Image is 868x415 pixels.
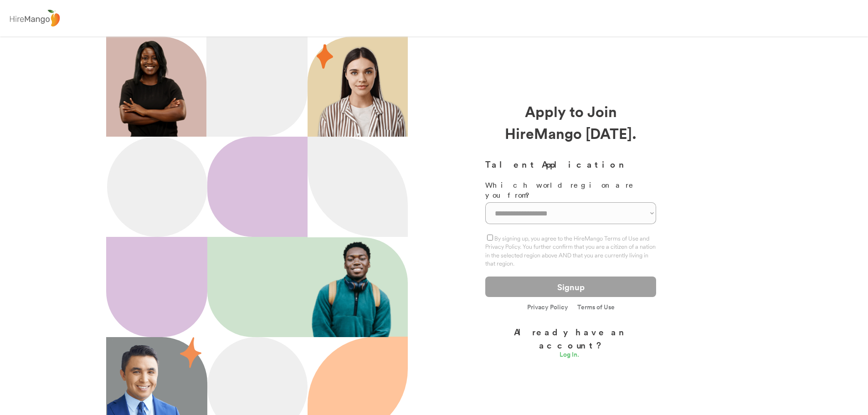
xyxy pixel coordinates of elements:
[485,235,656,267] label: By signing up, you agree to the HireMango Terms of Use and Privacy Policy. You further confirm th...
[308,238,400,337] img: 202x218.png
[108,36,197,137] img: 200x220.png
[527,304,568,312] a: Privacy Policy
[485,158,656,171] h3: Talent Application
[560,351,582,360] a: Log In.
[485,180,656,200] div: Which world region are you from?
[485,325,656,351] div: Already have an account?
[317,44,333,69] img: 29
[107,137,207,237] img: Ellipse%2012
[485,277,656,297] button: Signup
[317,46,408,137] img: hispanic%20woman.png
[577,304,615,310] a: Terms of Use
[485,100,656,144] div: Apply to Join HireMango [DATE].
[180,337,201,368] img: 55
[7,8,62,29] img: logo%20-%20hiremango%20gray.png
